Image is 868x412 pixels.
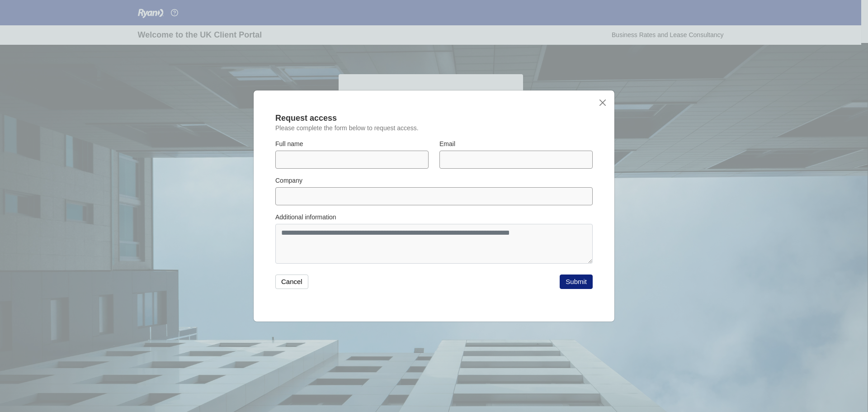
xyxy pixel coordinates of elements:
label: Additional information [275,213,336,222]
label: Full name [275,139,303,149]
button: close [598,98,607,107]
label: Email [439,139,455,149]
button: Cancel [275,275,308,289]
button: Submit [560,275,593,289]
div: Request access [275,112,593,124]
label: Company [275,176,302,185]
p: Please complete the form below to request access. [275,124,593,132]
